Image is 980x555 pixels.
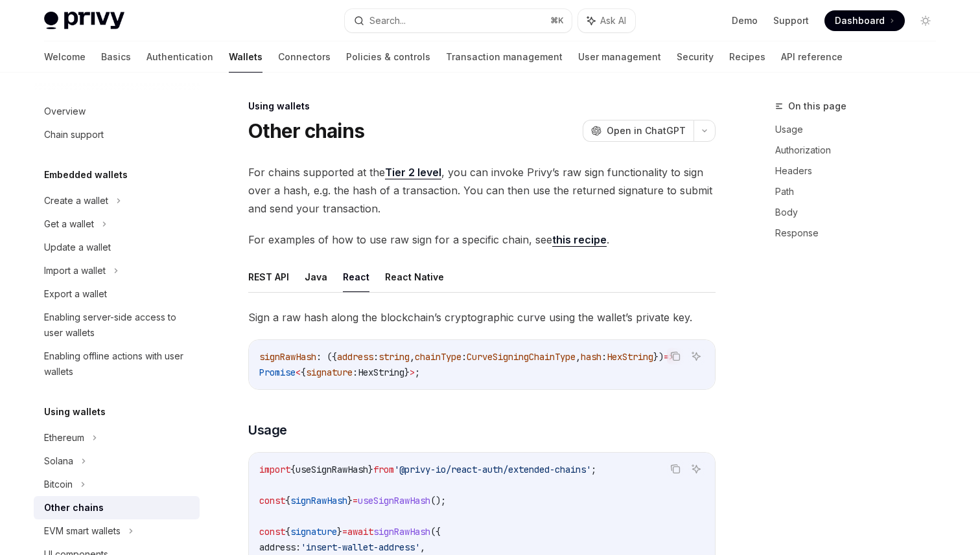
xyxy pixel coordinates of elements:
[44,523,121,539] div: EVM smart wallets
[775,202,946,223] a: Body
[44,310,192,341] div: Enabling server-side access to user wallets
[337,351,373,363] span: address
[607,351,653,363] span: HexString
[101,41,131,73] a: Basics
[781,41,843,73] a: API reference
[358,495,430,506] span: useSignRawHash
[44,167,128,183] h5: Embedded wallets
[44,12,124,30] img: light logo
[259,495,285,506] span: const
[824,10,905,31] a: Dashboard
[296,367,301,378] span: <
[775,119,946,140] a: Usage
[278,41,331,73] a: Connectors
[385,262,444,292] button: React Native
[373,351,379,363] span: :
[44,404,106,420] h5: Using wallets
[34,496,200,519] a: Other chains
[44,127,104,142] div: Chain support
[285,526,290,538] span: {
[44,263,106,278] div: Import a wallet
[248,163,716,218] span: For chains supported at the , you can invoke Privy’s raw sign functionality to sign over a hash, ...
[446,41,563,73] a: Transaction management
[44,216,94,232] div: Get a wallet
[44,453,73,469] div: Solana
[44,430,84,446] div: Ethereum
[342,526,347,538] span: =
[259,464,290,475] span: import
[404,367,410,378] span: }
[578,41,661,73] a: User management
[34,306,200,345] a: Enabling server-side access to user wallets
[368,464,373,475] span: }
[420,541,425,553] span: ,
[410,351,415,363] span: ,
[358,367,404,378] span: HexString
[415,351,461,363] span: chainType
[379,351,410,363] span: string
[306,367,353,378] span: signature
[461,351,467,363] span: :
[259,367,296,378] span: Promise
[44,348,192,379] div: Enabling offline actions with user wallets
[688,348,705,365] button: Ask AI
[146,41,213,73] a: Authentication
[248,100,716,113] div: Using wallets
[373,526,430,538] span: signRawHash
[248,308,716,326] span: Sign a raw hash along the blockchain’s cryptographic curve using the wallet’s private key.
[353,367,358,378] span: :
[653,351,664,363] span: })
[677,41,714,73] a: Security
[835,14,885,27] span: Dashboard
[415,367,420,378] span: ;
[34,282,200,306] a: Export a wallet
[34,123,200,146] a: Chain support
[394,464,591,475] span: '@privy-io/react-auth/extended-chains'
[732,14,758,27] a: Demo
[346,41,430,73] a: Policies & controls
[373,464,394,475] span: from
[259,526,285,538] span: const
[550,16,564,26] span: ⌘ K
[775,223,946,244] a: Response
[385,166,441,179] a: Tier 2 level
[285,495,290,506] span: {
[467,351,576,363] span: CurveSigningChainType
[775,140,946,161] a: Authorization
[229,41,262,73] a: Wallets
[44,477,73,492] div: Bitcoin
[301,541,420,553] span: 'insert-wallet-address'
[259,351,316,363] span: signRawHash
[316,351,337,363] span: : ({
[775,181,946,202] a: Path
[44,500,104,515] div: Other chains
[552,233,607,247] a: this recipe
[578,9,635,32] button: Ask AI
[44,104,86,119] div: Overview
[915,10,936,31] button: Toggle dark mode
[576,351,581,363] span: ,
[248,119,364,142] h1: Other chains
[337,526,342,538] span: }
[44,41,86,73] a: Welcome
[296,464,368,475] span: useSignRawHash
[347,495,353,506] span: }
[729,41,765,73] a: Recipes
[688,460,705,477] button: Ask AI
[248,421,287,439] span: Usage
[353,495,358,506] span: =
[410,367,415,378] span: >
[667,460,684,477] button: Copy the contents from the code block
[305,262,327,292] button: Java
[34,100,200,123] a: Overview
[664,351,674,363] span: =>
[581,351,601,363] span: hash
[773,14,809,27] a: Support
[430,526,441,538] span: ({
[591,464,596,475] span: ;
[44,193,108,209] div: Create a wallet
[347,526,373,538] span: await
[34,345,200,383] a: Enabling offline actions with user wallets
[601,351,607,363] span: :
[248,262,289,292] button: REST API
